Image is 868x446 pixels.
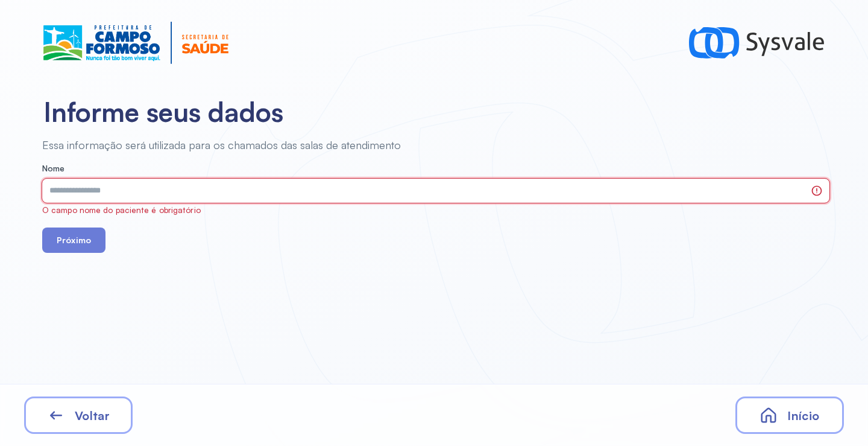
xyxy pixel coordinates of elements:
[689,22,825,64] img: logo-sysvale.svg
[787,408,819,423] span: Início
[42,163,64,173] span: Nome
[43,22,228,64] img: Logotipo do estabelecimento
[42,228,105,253] button: Próximo
[75,408,110,423] span: Voltar
[43,95,825,129] h2: Informe seus dados
[42,138,866,152] div: Essa informação será utilizada para os chamados das salas de atendimento
[42,205,829,215] div: O campo nome do paciente é obrigatório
